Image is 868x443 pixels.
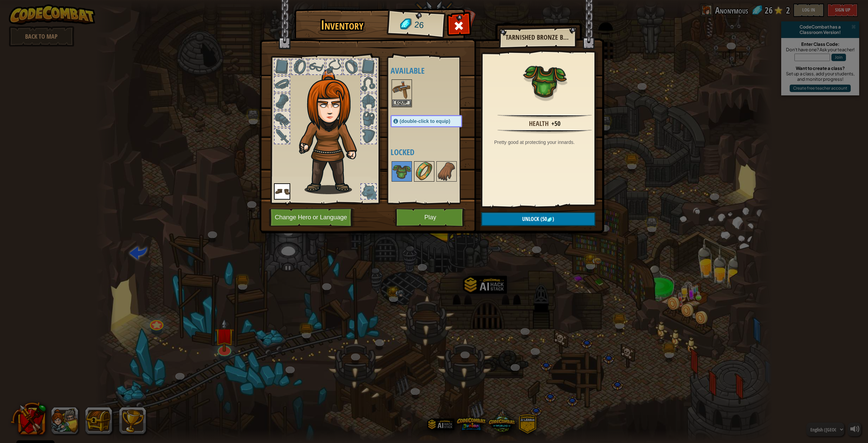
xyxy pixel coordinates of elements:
[551,119,560,129] div: +50
[552,215,554,223] span: )
[497,129,592,133] img: hr.png
[415,162,434,181] img: portrait.png
[539,215,547,223] span: (50
[547,217,552,222] img: gem.png
[497,114,592,118] img: hr.png
[400,118,450,124] span: (double-click to equip)
[296,69,369,194] img: hair_f2.png
[494,139,599,146] div: Pretty good at protecting your innards.
[395,208,466,227] button: Play
[274,183,290,200] img: portrait.png
[269,208,355,227] button: Change Hero or Language
[522,215,539,223] span: Unlock
[506,34,569,41] h2: Tarnished Bronze Breastplate
[481,212,595,226] button: Unlock(50)
[529,119,549,129] div: Health
[437,162,456,181] img: portrait.png
[414,19,424,32] span: 26
[299,18,386,32] h1: Inventory
[392,80,411,99] img: portrait.png
[523,58,567,103] img: portrait.png
[392,99,411,107] button: Equip
[392,162,411,181] img: portrait.png
[391,66,476,75] h4: Available
[391,148,476,156] h4: Locked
